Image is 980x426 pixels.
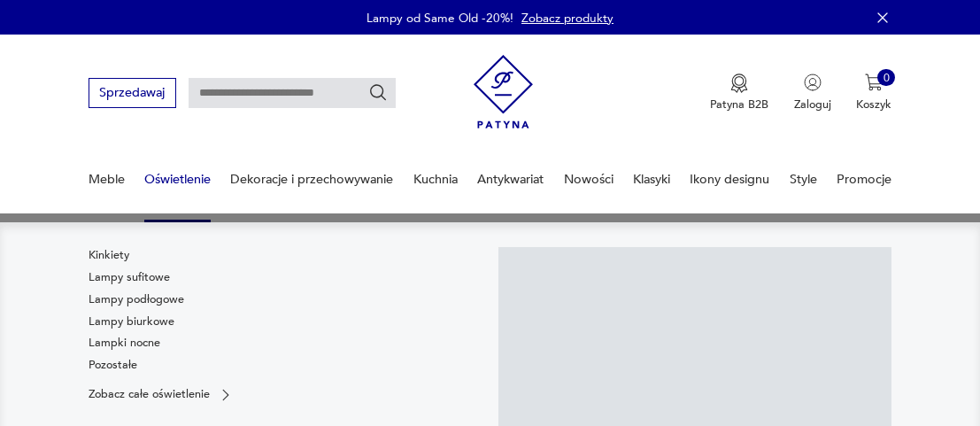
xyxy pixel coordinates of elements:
a: Pozostałe [89,357,137,373]
a: Kuchnia [413,149,458,210]
img: Ikonka użytkownika [804,74,822,91]
img: Ikona koszyka [865,74,883,91]
a: Lampy sufitowe [89,269,170,285]
button: Zaloguj [794,74,831,112]
div: 0 [877,69,895,87]
a: Oświetlenie [144,149,211,210]
button: Sprzedawaj [89,78,176,107]
button: Patyna B2B [710,74,768,112]
button: 0Koszyk [856,74,891,112]
img: Ikona medalu [730,74,748,93]
a: Lampy podłogowe [89,291,184,307]
a: Meble [89,149,125,210]
img: Patyna - sklep z meblami i dekoracjami vintage [474,49,533,135]
a: Klasyki [633,149,670,210]
a: Promocje [837,149,891,210]
p: Patyna B2B [710,97,768,112]
a: Ikony designu [690,149,769,210]
a: Zobacz produkty [521,10,613,27]
a: Dekoracje i przechowywanie [230,149,393,210]
a: Ikona medaluPatyna B2B [710,74,768,112]
a: Nowości [564,149,613,210]
a: Zobacz całe oświetlenie [89,387,234,403]
a: Lampy biurkowe [89,314,174,329]
a: Lampki nocne [89,335,160,351]
p: Zobacz całe oświetlenie [89,390,210,400]
a: Sprzedawaj [89,89,176,99]
a: Kinkiety [89,247,129,263]
p: Zaloguj [794,97,831,112]
button: Szukaj [368,83,388,103]
a: Style [790,149,817,210]
p: Lampy od Same Old -20%! [367,10,513,27]
a: Antykwariat [477,149,544,210]
p: Koszyk [856,97,891,112]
